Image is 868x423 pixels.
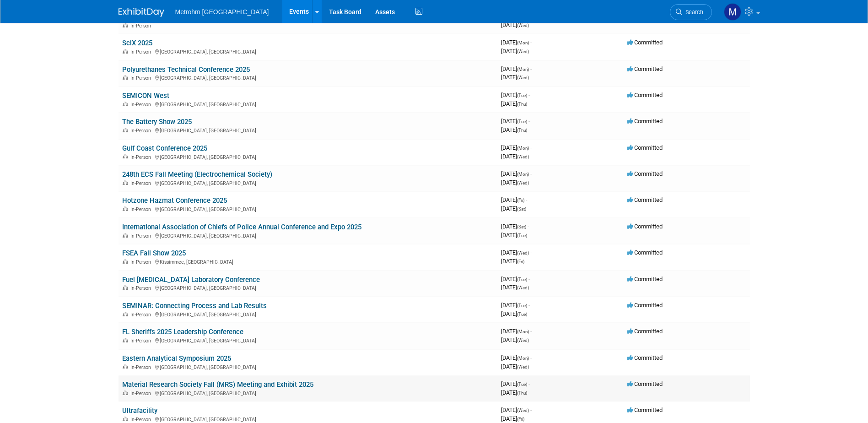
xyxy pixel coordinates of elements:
span: [DATE] [501,65,532,72]
span: - [530,170,532,177]
span: (Thu) [517,102,527,107]
a: The Battery Show 2025 [122,118,192,126]
img: In-Person Event [123,390,128,395]
img: In-Person Event [123,23,128,27]
span: (Wed) [517,285,529,290]
span: (Tue) [517,312,527,317]
span: (Wed) [517,408,529,413]
span: - [530,39,532,46]
a: Eastern Analytical Symposium 2025 [122,354,231,363]
span: [DATE] [501,407,532,413]
span: In-Person [130,154,154,160]
span: In-Person [130,128,154,134]
div: [GEOGRAPHIC_DATA], [GEOGRAPHIC_DATA] [122,205,494,212]
div: [GEOGRAPHIC_DATA], [GEOGRAPHIC_DATA] [122,389,494,396]
span: Metrohm [GEOGRAPHIC_DATA] [175,8,269,16]
a: FSEA Fall Show 2025 [122,249,186,257]
span: [DATE] [501,249,532,256]
span: (Tue) [517,303,527,308]
span: Committed [627,92,663,98]
span: (Wed) [517,49,529,54]
span: [DATE] [501,74,529,81]
img: Michelle Simoes [724,3,741,21]
span: [DATE] [501,363,529,370]
span: (Wed) [517,250,529,255]
a: FL Sheriffs 2025 Leadership Conference [122,328,243,336]
span: In-Person [130,49,154,55]
span: In-Person [130,390,154,396]
div: [GEOGRAPHIC_DATA], [GEOGRAPHIC_DATA] [122,126,494,134]
div: [GEOGRAPHIC_DATA], [GEOGRAPHIC_DATA] [122,363,494,370]
span: [DATE] [501,205,526,212]
span: [DATE] [501,302,530,309]
span: (Tue) [517,119,527,124]
span: (Wed) [517,364,529,369]
span: - [530,328,532,335]
a: Polyurethanes Technical Conference 2025 [122,65,250,74]
img: In-Person Event [123,364,128,369]
span: - [528,118,530,125]
span: - [530,249,532,256]
span: [DATE] [501,144,532,151]
a: Fuel [MEDICAL_DATA] Laboratory Conference [122,276,260,284]
span: In-Person [130,233,154,239]
span: Committed [627,223,663,230]
img: In-Person Event [123,285,128,290]
img: In-Person Event [123,102,128,106]
div: [GEOGRAPHIC_DATA], [GEOGRAPHIC_DATA] [122,415,494,423]
span: In-Person [130,75,154,81]
img: In-Person Event [123,75,128,80]
span: Committed [627,144,663,151]
div: Kissimmee, [GEOGRAPHIC_DATA] [122,258,494,265]
a: SEMICON West [122,92,169,100]
span: Committed [627,170,663,177]
span: In-Person [130,364,154,370]
span: In-Person [130,102,154,108]
span: Committed [627,328,663,335]
span: In-Person [130,259,154,265]
span: (Tue) [517,93,527,98]
span: [DATE] [501,258,524,265]
span: (Mon) [517,172,529,177]
span: Committed [627,407,663,413]
div: [GEOGRAPHIC_DATA], [GEOGRAPHIC_DATA] [122,179,494,186]
img: In-Person Event [123,417,128,421]
div: [GEOGRAPHIC_DATA], [GEOGRAPHIC_DATA] [122,153,494,160]
span: [DATE] [501,179,529,186]
span: (Tue) [517,277,527,282]
div: [GEOGRAPHIC_DATA], [GEOGRAPHIC_DATA] [122,310,494,318]
img: In-Person Event [123,338,128,342]
span: [DATE] [501,22,529,28]
span: (Thu) [517,128,527,133]
span: Committed [627,302,663,309]
span: (Sat) [517,224,526,229]
span: - [530,144,532,151]
img: In-Person Event [123,233,128,238]
span: (Sat) [517,206,526,211]
a: International Association of Chiefs of Police Annual Conference and Expo 2025 [122,223,361,231]
span: [DATE] [501,354,532,361]
span: Committed [627,380,663,387]
img: In-Person Event [123,128,128,132]
span: [DATE] [501,415,524,422]
a: SEMINAR: Connecting Process and Lab Results [122,302,267,310]
span: [DATE] [501,118,530,125]
span: - [526,196,527,203]
span: Committed [627,354,663,361]
div: [GEOGRAPHIC_DATA], [GEOGRAPHIC_DATA] [122,100,494,108]
span: [DATE] [501,92,530,98]
span: [DATE] [501,336,529,343]
a: Gulf Coast Conference 2025 [122,144,207,152]
a: Ultrafacility [122,407,157,415]
a: SciX 2025 [122,39,152,47]
span: (Mon) [517,329,529,334]
span: [DATE] [501,100,527,107]
span: Committed [627,39,663,46]
span: In-Person [130,417,154,423]
span: [DATE] [501,380,530,387]
span: Committed [627,196,663,203]
span: (Mon) [517,67,529,72]
span: (Mon) [517,356,529,361]
a: Hotzone Hazmat Conference 2025 [122,196,227,205]
div: [GEOGRAPHIC_DATA], [GEOGRAPHIC_DATA] [122,284,494,291]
